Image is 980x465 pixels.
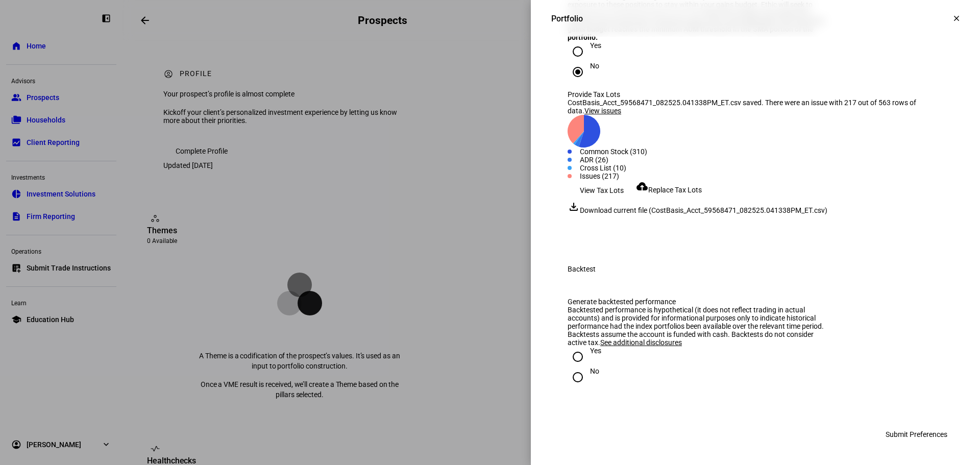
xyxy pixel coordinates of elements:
div: Generate backtested performance [568,298,830,306]
span: View Tax Lots [580,180,624,201]
div: Yes [590,41,601,50]
div: Cross List (10) [580,164,943,172]
div: ADR (26) [580,156,943,164]
span: Submit Preferences [886,424,947,445]
button: Submit Preferences [873,424,960,445]
div: No [590,367,599,375]
span: Download current file (CostBasis_Acct_59568471_082525.041338PM_ET.csv) [580,206,827,214]
div: Backtest [568,265,596,273]
div: Issues (217) [580,172,943,180]
div: Backtested performance is hypothetical (it does not reflect trading in actual accounts) and is pr... [568,306,830,347]
span: View issues [584,107,621,115]
span: CostBasis_Acct_59568471_082525.041338PM_ET.csv saved. There were an issue with 217 out of 563 row... [568,99,916,115]
mat-icon: file_download [568,201,580,213]
div: Provide Tax Lots [568,90,830,99]
span: Replace Tax Lots [648,186,702,194]
div: No [590,62,599,70]
div: Yes [590,347,601,355]
div: Portfolio [551,14,583,23]
span: See additional disclosures [600,338,682,347]
mat-icon: cloud_upload [636,180,648,192]
mat-icon: clear [952,14,961,23]
button: View Tax Lots [568,180,636,201]
div: Common Stock (310) [580,148,943,156]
